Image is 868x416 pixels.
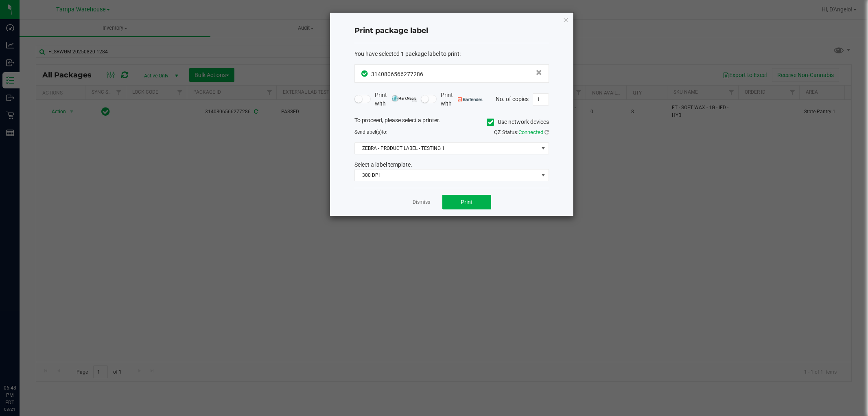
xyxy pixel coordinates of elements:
[355,143,538,154] span: ZEBRA - PRODUCT LABEL - TESTING 1
[354,50,549,58] div: :
[348,161,555,169] div: Select a label template.
[355,169,538,181] span: 300 DPI
[354,51,459,57] span: You have selected 1 package label to print
[441,91,483,108] span: Print with
[442,195,491,209] button: Print
[365,129,382,135] span: label(s)
[354,26,549,36] h4: Print package label
[458,97,483,101] img: bartender.png
[24,350,34,359] iframe: Resource center unread badge
[371,71,423,77] span: 3140806566277286
[348,116,555,128] div: To proceed, please select a printer.
[354,129,387,135] span: Send to:
[461,199,473,205] span: Print
[487,118,549,126] label: Use network devices
[518,129,543,135] span: Connected
[496,95,529,102] span: No. of copies
[392,95,417,101] img: mark_magic_cybra.png
[361,69,369,78] span: In Sync
[375,91,417,108] span: Print with
[494,129,549,135] span: QZ Status:
[413,199,430,206] a: Dismiss
[8,351,33,375] iframe: Resource center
